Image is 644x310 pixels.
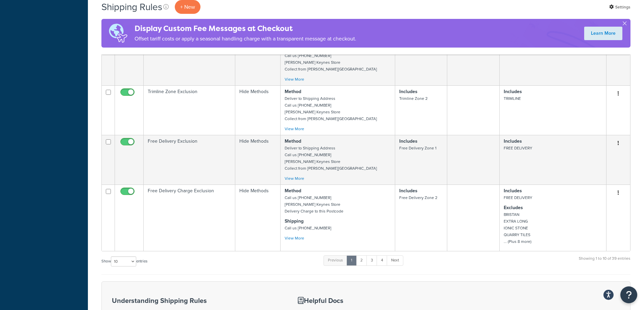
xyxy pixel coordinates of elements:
strong: Method [285,138,301,145]
button: Open Resource Center [620,286,637,303]
a: View More [285,235,304,241]
strong: Includes [399,88,418,95]
td: Free Delivery Charge Exclusion [144,185,235,251]
a: View More [285,76,304,82]
select: Showentries [111,256,136,266]
strong: Method [285,88,301,95]
p: Offset tariff costs or apply a seasonal handling charge with a transparent message at checkout. [135,34,356,44]
a: 3 [366,255,377,265]
td: Hide Methods [235,135,281,185]
a: 4 [377,255,387,265]
a: Learn More [584,27,622,40]
strong: Includes [504,187,522,194]
small: FREE DELIVERY [504,145,532,151]
strong: Includes [399,138,418,145]
small: FREE DELIVERY [504,195,532,201]
label: Show entries [101,256,147,266]
td: Trimline Zone Exclusion [144,85,235,135]
a: 2 [356,255,367,265]
small: Deliver to Shipping Address Call us [PHONE_NUMBER] [PERSON_NAME] Keynes Store Collect from [PERSO... [285,95,377,122]
strong: Includes [399,187,418,194]
strong: Includes [504,138,522,145]
small: BRISTAN EXTRA LONG IONIC STONE QUARRY TILES ... (Plus 8 more) [504,212,531,245]
h4: Display Custom Fee Messages at Checkout [135,23,356,34]
strong: Shipping [285,218,304,225]
div: Showing 1 to 10 of 39 entries [579,255,630,269]
td: Free Delivery Exclusion [144,135,235,185]
small: Deliver to Shipping Address Call us [PHONE_NUMBER] [PERSON_NAME] Keynes Store Collect from [PERSO... [285,145,377,171]
h3: Helpful Docs [298,297,409,304]
small: Free Delivery Zone 2 [399,195,437,201]
a: View More [285,126,304,132]
strong: Excludes [504,204,523,211]
strong: Includes [504,88,522,95]
small: Call us [PHONE_NUMBER] [285,225,331,231]
small: Trimline Zone 2 [399,95,428,102]
td: Hide Methods [235,185,281,251]
a: View More [285,175,304,181]
small: Call us [PHONE_NUMBER] [PERSON_NAME] Keynes Store Delivery Charge to this Postcode [285,195,343,214]
td: Stone Zone Exclusion [144,36,235,85]
a: Settings [609,2,630,12]
small: TRIMLINE [504,95,521,102]
small: Free Delivery Zone 1 [399,145,436,151]
img: duties-banner-06bc72dcb5fe05cb3f9472aba00be2ae8eb53ab6f0d8bb03d382ba314ac3c341.png [101,19,135,48]
a: 1 [347,255,357,265]
td: Hide Methods [235,85,281,135]
h1: Shipping Rules [101,0,162,13]
td: Hide Methods [235,36,281,85]
strong: Method [285,187,301,194]
small: Deliver to Shipping Address Call us [PHONE_NUMBER] [PERSON_NAME] Keynes Store Collect from [PERSO... [285,46,377,72]
a: Next [387,255,403,265]
a: Previous [324,255,347,265]
h3: Understanding Shipping Rules [112,297,281,304]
